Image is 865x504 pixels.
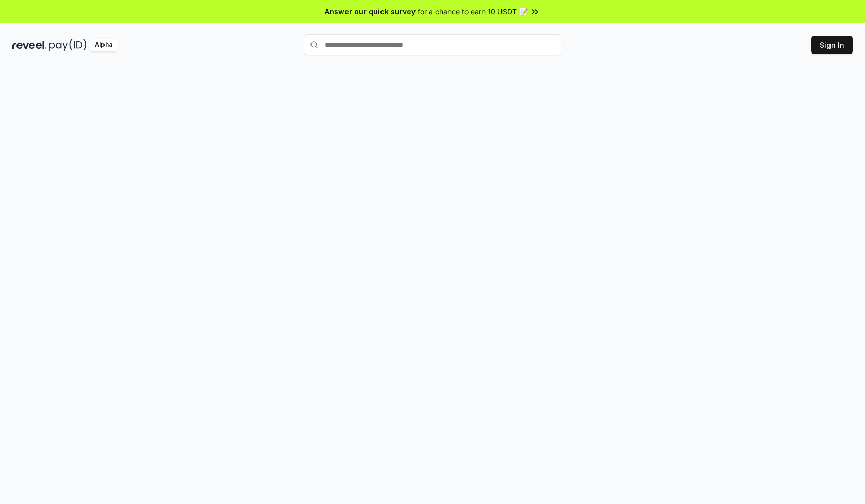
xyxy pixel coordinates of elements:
[811,36,853,54] button: Sign In
[325,6,416,17] span: Answer our quick survey
[12,39,47,51] img: reveel_dark
[418,6,528,17] span: for a chance to earn 10 USDT 📝
[89,39,118,51] div: Alpha
[49,39,87,51] img: pay_id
